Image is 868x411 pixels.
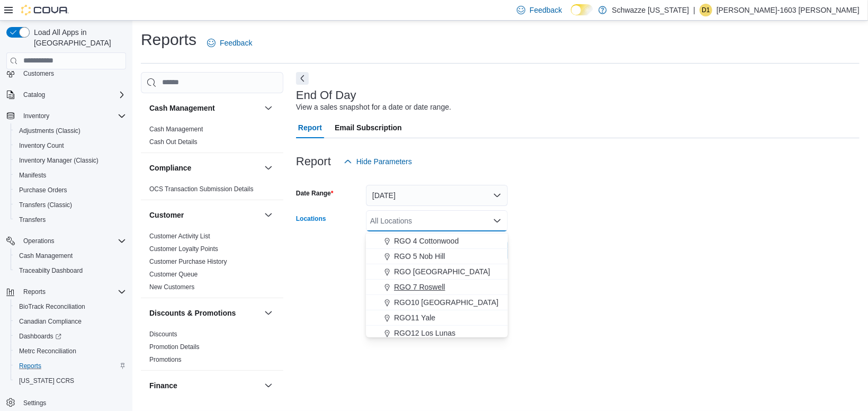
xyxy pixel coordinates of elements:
[19,347,76,355] span: Metrc Reconciliation
[15,213,50,226] a: Transfers
[23,237,55,245] span: Operations
[11,123,130,138] button: Adjustments (Classic)
[15,199,76,211] a: Transfers (Classic)
[11,212,130,227] button: Transfers
[394,312,435,323] span: RGO11 Yale
[149,380,177,391] h3: Finance
[19,88,126,101] span: Catalog
[19,302,85,311] span: BioTrack Reconciliation
[366,185,508,206] button: [DATE]
[15,213,126,226] span: Transfers
[15,199,126,211] span: Transfers (Classic)
[2,109,130,123] button: Inventory
[11,314,130,329] button: Canadian Compliance
[2,234,130,248] button: Operations
[149,270,198,279] span: Customer Queue
[296,102,451,113] div: View a sales snapshot for a date or date range.
[15,249,126,262] span: Cash Management
[203,32,256,53] a: Feedback
[149,245,218,253] a: Customer Loyalty Points
[15,184,126,196] span: Purchase Orders
[493,217,502,225] button: Close list of options
[149,283,194,291] span: New Customers
[296,89,356,102] h3: End Of Day
[220,38,252,48] span: Feedback
[296,155,331,168] h3: Report
[19,110,53,122] button: Inventory
[366,264,508,280] button: RGO [GEOGRAPHIC_DATA]
[11,138,130,153] button: Inventory Count
[30,27,126,48] span: Load All Apps in [GEOGRAPHIC_DATA]
[149,138,198,146] span: Cash Out Details
[19,88,49,101] button: Catalog
[19,285,50,298] button: Reports
[15,154,103,167] a: Inventory Manager (Classic)
[15,169,50,182] a: Manifests
[149,138,198,146] a: Cash Out Details
[149,283,194,291] a: New Customers
[23,91,45,99] span: Catalog
[2,395,130,410] button: Settings
[366,295,508,310] button: RGO10 [GEOGRAPHIC_DATA]
[141,328,283,370] div: Discounts & Promotions
[15,315,86,328] a: Canadian Compliance
[19,266,83,275] span: Traceabilty Dashboard
[141,183,283,200] div: Compliance
[15,300,126,313] span: BioTrack Reconciliation
[702,4,710,16] span: D1
[693,4,695,16] p: |
[717,4,860,16] p: [PERSON_NAME]-1603 [PERSON_NAME]
[335,117,402,138] span: Email Subscription
[19,67,58,80] a: Customers
[149,380,260,391] button: Finance
[262,209,275,221] button: Customer
[149,343,200,351] a: Promotion Details
[15,345,126,358] span: Metrc Reconciliation
[149,210,184,220] h3: Customer
[394,328,455,338] span: RGO12 Los Lunas
[149,232,210,240] span: Customer Activity List
[296,215,326,223] label: Locations
[530,5,562,15] span: Feedback
[149,126,203,133] a: Cash Management
[149,258,227,265] a: Customer Purchase History
[15,360,126,372] span: Reports
[149,330,177,338] a: Discounts
[149,330,177,338] span: Discounts
[612,4,690,16] p: Schwazze [US_STATE]
[15,374,126,387] span: Washington CCRS
[19,67,126,80] span: Customers
[149,210,260,220] button: Customer
[141,123,283,153] div: Cash Management
[339,151,416,172] button: Hide Parameters
[11,153,130,168] button: Inventory Manager (Classic)
[11,248,130,263] button: Cash Management
[141,230,283,298] div: Customer
[366,234,508,249] button: RGO 4 Cottonwood
[262,162,275,174] button: Compliance
[366,249,508,264] button: RGO 5 Nob Hill
[19,156,99,165] span: Inventory Manager (Classic)
[262,102,275,114] button: Cash Management
[2,87,130,102] button: Catalog
[21,5,69,15] img: Cova
[149,308,260,318] button: Discounts & Promotions
[19,127,80,135] span: Adjustments (Classic)
[149,308,236,318] h3: Discounts & Promotions
[149,185,254,193] span: OCS Transaction Submission Details
[15,300,90,313] a: BioTrack Reconciliation
[19,141,64,150] span: Inventory Count
[15,374,78,387] a: [US_STATE] CCRS
[11,344,130,359] button: Metrc Reconciliation
[19,235,126,247] span: Operations
[366,280,508,295] button: RGO 7 Roswell
[15,345,80,358] a: Metrc Reconciliation
[149,163,191,173] h3: Compliance
[19,252,73,260] span: Cash Management
[262,379,275,392] button: Finance
[700,4,712,16] div: David-1603 Rice
[296,72,309,85] button: Next
[394,297,498,308] span: RGO10 [GEOGRAPHIC_DATA]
